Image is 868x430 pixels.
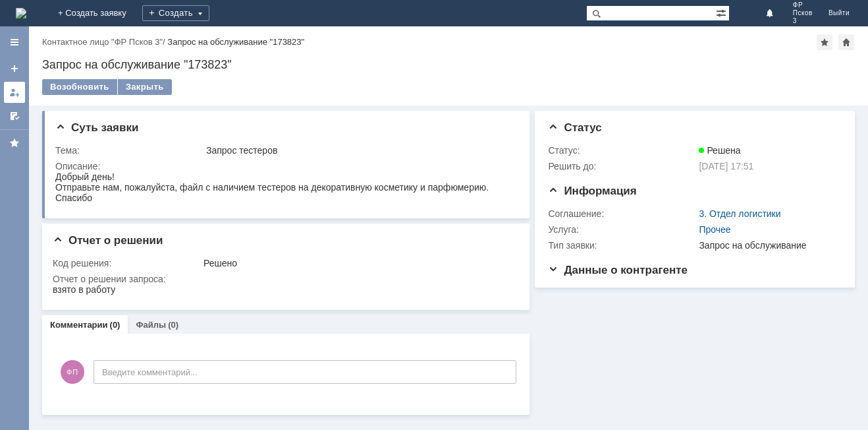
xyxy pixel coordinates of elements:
[4,82,25,103] a: Мои заявки
[53,258,201,268] div: Код решения:
[42,58,855,71] div: Запрос на обслуживание "173823"
[548,161,696,171] div: Решить до:
[42,37,167,47] div: /
[716,6,729,18] span: Расширенный поиск
[699,208,780,219] a: 3. Отдел логистики
[136,320,166,330] a: Файлы
[548,208,696,219] div: Соглашение:
[699,161,753,171] span: [DATE] 17:51
[548,145,696,156] div: Статус:
[4,58,25,79] a: Создать заявку
[203,258,512,268] div: Решено
[61,360,84,384] span: ФП
[53,274,514,284] div: Отчет о решении запроса:
[793,9,813,17] span: Псков
[110,320,121,330] div: (0)
[548,224,696,235] div: Услуга:
[793,1,813,9] span: ФР
[206,145,512,156] div: Запрос тестеров
[55,145,203,156] div: Тема:
[55,121,138,134] span: Суть заявки
[42,37,163,47] a: Контактное лицо "ФР Псков 3"
[55,161,514,171] div: Описание:
[699,145,740,156] span: Решена
[699,224,730,235] a: Прочее
[838,34,854,50] div: Сделать домашней страницей
[817,34,832,50] div: Добавить в избранное
[548,121,601,134] span: Статус
[16,8,26,18] img: logo
[699,240,836,251] div: Запрос на обслуживание
[168,320,178,330] div: (0)
[793,17,813,25] span: 3
[548,185,636,197] span: Информация
[167,37,304,47] div: Запрос на обслуживание "173823"
[50,320,108,330] a: Комментарии
[142,5,209,21] div: Создать
[53,234,163,247] span: Отчет о решении
[4,106,25,127] a: Мои согласования
[548,264,688,276] span: Данные о контрагенте
[16,8,26,18] a: Перейти на домашнюю страницу
[548,240,696,251] div: Тип заявки:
